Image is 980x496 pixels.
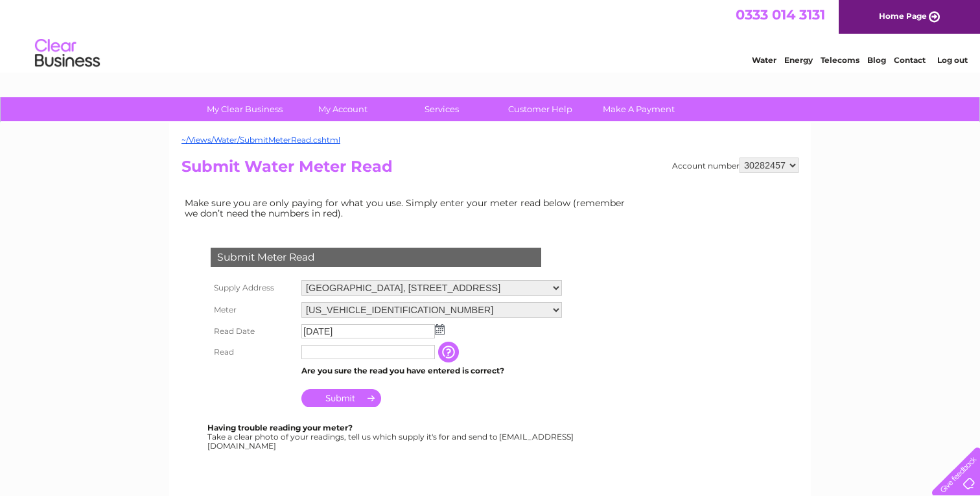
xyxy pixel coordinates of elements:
[867,55,886,65] a: Blog
[181,135,340,145] a: ~/Views/Water/SubmitMeterRead.cshtml
[181,158,799,182] h2: Submit Water Meter Read
[585,97,692,121] a: Make A Payment
[752,55,776,65] a: Water
[207,423,353,432] b: Having trouble reading your meter?
[211,248,541,267] div: Submit Meter Read
[784,55,813,65] a: Energy
[298,362,565,379] td: Are you sure the read you have entered is correct?
[894,55,926,65] a: Contact
[207,321,298,342] th: Read Date
[301,389,381,407] input: Submit
[185,7,797,63] div: Clear Business is a trading name of Verastar Limited (registered in [GEOGRAPHIC_DATA] No. 3667643...
[438,342,461,362] input: Information
[435,324,445,335] img: ...
[290,97,397,121] a: My Account
[937,55,968,65] a: Log out
[181,195,635,222] td: Make sure you are only paying for what you use. Simply enter your meter read below (remember we d...
[207,299,298,321] th: Meter
[34,34,100,73] img: logo.png
[191,97,298,121] a: My Clear Business
[736,6,825,23] a: 0333 014 3131
[207,423,576,450] div: Take a clear photo of your readings, tell us which supply it's for and send to [EMAIL_ADDRESS][DO...
[672,158,799,173] div: Account number
[207,342,298,362] th: Read
[388,97,495,121] a: Services
[821,55,859,65] a: Telecoms
[207,277,298,299] th: Supply Address
[487,97,594,121] a: Customer Help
